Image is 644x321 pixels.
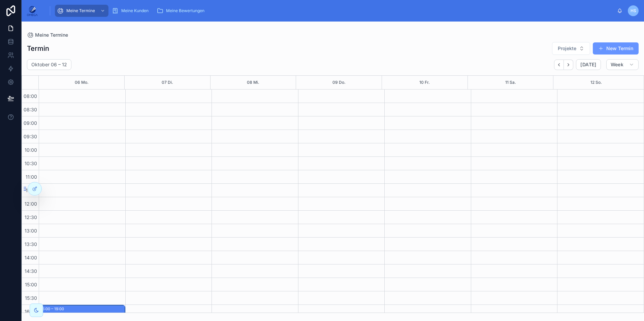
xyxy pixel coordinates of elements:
span: 13:00 [23,228,39,234]
button: Next [564,60,573,70]
span: 12:30 [23,214,39,220]
span: 11:00 [24,174,39,180]
button: [DATE] [576,59,601,70]
span: 16:00 [23,309,39,314]
button: 12 So. [590,76,602,89]
button: Select Button [552,42,590,55]
span: Meine Kunden [121,8,149,13]
span: HS [631,8,636,13]
span: 09:00 [22,120,39,126]
img: App logo [27,5,38,16]
span: 13:30 [23,241,39,247]
span: 10:30 [23,160,39,166]
button: 10 Fr. [419,76,430,89]
span: 08:30 [22,107,39,112]
span: Meine Termine [35,32,68,38]
span: 15:30 [23,295,39,301]
h1: Termin [27,44,49,53]
a: Meine Termine [55,5,108,17]
span: Week [611,62,623,68]
span: 08:00 [22,93,39,99]
button: Week [606,59,639,70]
span: 14:00 [23,255,39,260]
button: 11 Sa. [505,76,516,89]
a: Meine Kunden [110,5,153,17]
a: Meine Termine [27,32,68,38]
span: Projekte [558,45,576,52]
span: Meine Bewertungen [166,8,204,13]
span: 15:00 [23,282,39,287]
button: 07 Di. [162,76,173,89]
span: 09:30 [22,134,39,139]
div: scrollable content [43,3,617,18]
button: Back [554,60,564,70]
span: 10:00 [23,147,39,153]
span: 14:30 [23,268,39,274]
button: 08 Mi. [247,76,259,89]
h2: Oktober 06 – 12 [31,61,67,68]
button: 09 Do. [332,76,346,89]
span: Meine Termine [66,8,95,13]
div: 16:00 – 19:00 [40,306,66,312]
button: 06 Mo. [75,76,89,89]
a: Meine Bewertungen [155,5,209,17]
button: New Termin [593,42,639,55]
span: [DATE] [580,62,596,68]
span: 12:00 [23,201,39,207]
